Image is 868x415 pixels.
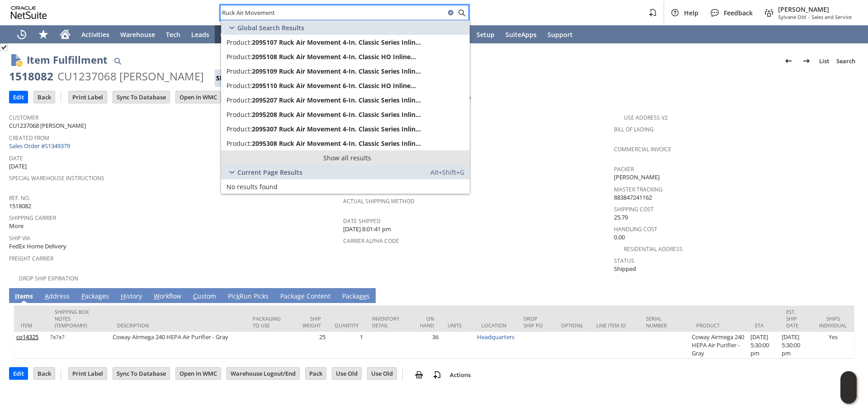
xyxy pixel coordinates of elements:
span: [DATE] 8:01:41 pm [343,225,391,233]
a: Drop Ship Expiration [19,275,78,282]
span: Oracle Guided Learning Widget. To move around, please hold and drag [840,388,857,404]
a: Shipping Cost [614,205,654,213]
a: Workflow [151,292,184,302]
span: Sales and Service [811,14,852,20]
span: Product: [226,38,252,47]
a: No results found [221,179,470,194]
img: Next [801,56,812,66]
a: Handling Cost [614,225,657,233]
svg: Recent Records [16,29,27,40]
div: Ship Weight [299,315,321,329]
a: Product:2095208 Ruck Air Movement 6-In. Classic Series Inlin...Edit: [221,107,470,121]
span: Help [684,9,698,17]
img: Quick Find [112,56,123,66]
div: Drop Ship PO [524,315,547,329]
span: A [45,292,49,300]
input: Back [34,368,55,379]
span: [DATE] [9,162,27,171]
span: 0.00 [614,233,625,242]
span: 25.79 [614,213,628,222]
span: No results found [226,182,278,191]
span: e [363,292,367,300]
span: 883847241162 [614,193,652,202]
span: SuiteApps [505,30,537,39]
span: [PERSON_NAME] [614,173,660,182]
a: Created From [9,134,49,142]
a: Product:2095108 Ruck Air Movement 4-In. Classic HO Inline...Edit: [221,49,470,64]
div: Quantity [335,322,359,329]
a: Show all results [221,150,470,165]
a: Custom [191,292,218,302]
span: k [236,292,240,300]
input: Open In WMC [176,368,221,379]
a: Date [9,154,23,162]
a: Setup [471,25,500,43]
a: Package Content [278,292,333,302]
a: History [118,292,144,302]
span: g [297,292,301,300]
a: Leads [186,25,215,43]
a: Freight Carrier [9,255,53,262]
input: Print Label [69,91,107,103]
a: Product:2095307 Ruck Air Movement 4-In. Classic Series Inlin...Edit: [221,121,470,136]
div: ETA [755,322,772,329]
a: Actions [446,371,474,379]
span: [PERSON_NAME] [778,5,852,14]
span: Warehouse [120,30,155,39]
td: [DATE] 5:30:00 pm [748,332,779,359]
a: SuiteApps [500,25,542,43]
span: W [154,292,160,300]
span: 2095108 Ruck Air Movement 4-In. Classic HO Inline... [252,52,416,61]
img: Previous [783,56,794,66]
a: Product:2095207 Ruck Air Movement 6-In. Classic Series Inlin...Edit: [221,93,470,107]
span: Sylvane Old [778,14,806,20]
span: Product: [226,110,252,119]
span: 2095110 Ruck Air Movement 6-In. Classic HO Inline... [252,81,416,90]
span: Activities [81,30,109,39]
div: Product [696,322,741,329]
div: Shipping Box Notes (Temporary) [55,308,104,329]
iframe: Click here to launch Oracle Guided Learning Help Panel [840,371,857,404]
img: print.svg [414,369,425,380]
span: Support [547,30,573,39]
a: Date Shipped [343,217,381,225]
span: Product: [226,81,252,90]
span: C [193,292,197,300]
span: - [808,14,810,20]
div: Inventory Detail [372,315,404,329]
a: Activities [76,25,115,43]
div: Item [21,322,41,329]
a: Product:2095107 Ruck Air Movement 4-In. Classic Series Inlin...Edit: [221,35,470,49]
span: P [81,292,85,300]
input: Warehouse Logout/End [227,368,299,379]
td: 36 [410,332,440,359]
span: 1518082 [9,202,31,210]
div: Location [481,322,510,329]
div: Est. Ship Date [786,308,806,329]
div: Shipped [215,70,245,87]
div: Shortcuts [33,25,54,43]
span: Product: [226,96,252,104]
span: Leads [191,30,209,39]
svg: logo [11,6,47,19]
input: Open In WMC [176,91,221,103]
a: Recent Records [11,25,33,43]
a: Commercial Invoice [614,145,671,153]
a: Carrier Alpha Code [343,237,399,245]
input: Edit [9,368,28,379]
span: Current Page Results [237,168,302,177]
span: Product: [226,139,252,148]
td: Coway Airmega 240 HEPA Air Purifier - Gray [689,332,748,359]
span: Feedback [724,9,753,17]
a: Ref. No. [9,194,30,202]
span: 2095107 Ruck Air Movement 4-In. Classic Series Inlin... [252,38,421,47]
input: Sync To Database [113,91,170,103]
a: Customer [9,114,38,121]
div: 1518082 [9,69,53,84]
a: Use Address V2 [624,114,668,121]
div: Packaging to Use [253,315,286,329]
a: Bill Of Lading [614,126,654,133]
span: H [121,292,125,300]
td: 1 [328,332,365,359]
div: On Hand [417,315,434,329]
